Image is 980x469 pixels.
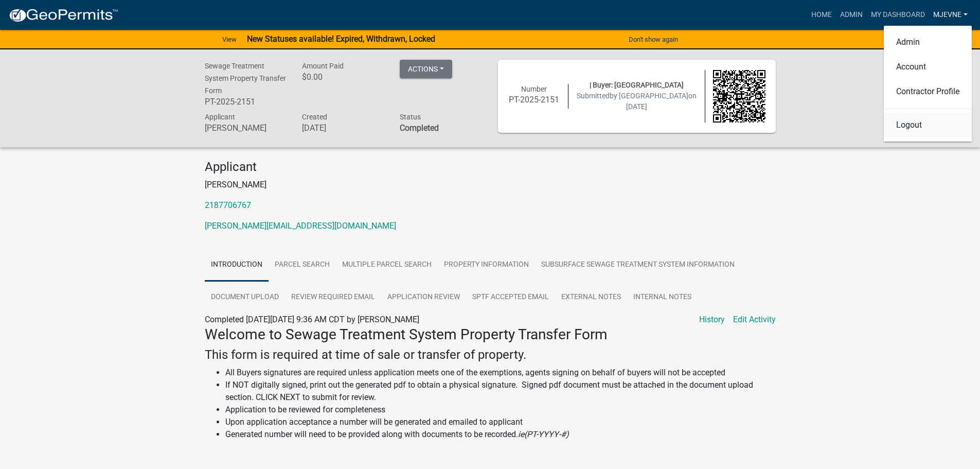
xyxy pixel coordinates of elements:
a: SPTF Accepted Email [466,281,555,314]
div: MJevne [884,26,972,142]
button: Actions [400,60,452,78]
a: Internal Notes [627,281,698,314]
h6: PT-2025-2151 [508,95,561,105]
a: MJevne [929,5,972,25]
h4: This form is required at time of sale or transfer of property. [205,348,776,362]
h6: [PERSON_NAME] [205,123,287,133]
li: Generated number will need to be provided along with documents to be recorded. [225,428,776,441]
li: All Buyers signatures are required unless application meets one of the exemptions, agents signing... [225,367,776,379]
a: Introduction [205,249,269,282]
span: Created [302,113,327,121]
a: My Dashboard [867,5,929,25]
button: Don't show again [625,31,682,48]
a: [PERSON_NAME][EMAIL_ADDRESS][DOMAIN_NAME] [205,221,396,231]
a: Property Information [438,249,535,282]
a: Edit Activity [733,314,776,326]
a: Subsurface Sewage Treatment System Information [535,249,741,282]
span: Submitted on [DATE] [577,92,697,111]
a: Contractor Profile [884,79,972,104]
h6: [DATE] [302,123,384,133]
a: Multiple Parcel Search [336,249,438,282]
span: Status [400,113,421,121]
span: Sewage Treatment System Property Transfer Form [205,62,286,95]
p: [PERSON_NAME] [205,179,776,191]
span: Number [521,85,547,93]
span: Applicant [205,113,235,121]
a: External Notes [555,281,627,314]
a: History [699,314,725,326]
strong: New Statuses available! Expired, Withdrawn, Locked [247,34,435,44]
li: Upon application acceptance a number will be generated and emailed to applicant [225,416,776,428]
strong: Completed [400,123,439,133]
a: Document Upload [205,281,285,314]
h6: PT-2025-2151 [205,97,287,107]
span: | Buyer: [GEOGRAPHIC_DATA] [590,81,684,89]
h4: Applicant [205,160,776,175]
span: Amount Paid [302,62,344,70]
a: 2187706767 [205,200,251,210]
a: Admin [836,5,867,25]
a: Application Review [381,281,466,314]
a: Review Required Email [285,281,381,314]
a: Parcel search [269,249,336,282]
li: If NOT digitally signed, print out the generated pdf to obtain a physical signature. Signed pdf d... [225,379,776,404]
h6: $0.00 [302,72,384,82]
h3: Welcome to Sewage Treatment System Property Transfer Form [205,326,776,343]
a: View [218,31,241,48]
img: QR code [713,70,765,123]
span: by [GEOGRAPHIC_DATA] [610,92,688,100]
li: Application to be reviewed for completeness [225,404,776,416]
span: Completed [DATE][DATE] 9:36 AM CDT by [PERSON_NAME] [205,315,419,324]
i: ie(PT-YYYY-#) [518,429,569,439]
a: Admin [884,30,972,55]
a: Logout [884,113,972,137]
a: Account [884,55,972,79]
a: Home [807,5,836,25]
